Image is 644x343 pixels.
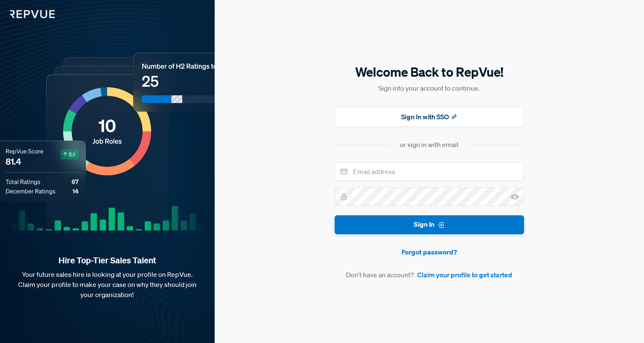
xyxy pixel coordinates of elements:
[335,270,524,280] article: Don't have an account?
[13,255,201,266] strong: Hire Top-Tier Sales Talent
[400,139,458,150] div: or sign in with email
[335,83,524,93] p: Sign into your account to continue.
[335,215,524,234] button: Sign In
[335,107,524,127] button: Sign In with SSO
[335,247,524,257] a: Forgot password?
[417,270,512,280] a: Claim your profile to get started
[13,269,201,300] p: Your future sales hire is looking at your profile on RepVue. Claim your profile to make your case...
[335,63,524,81] h5: Welcome Back to RepVue!
[335,162,524,181] input: Email address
